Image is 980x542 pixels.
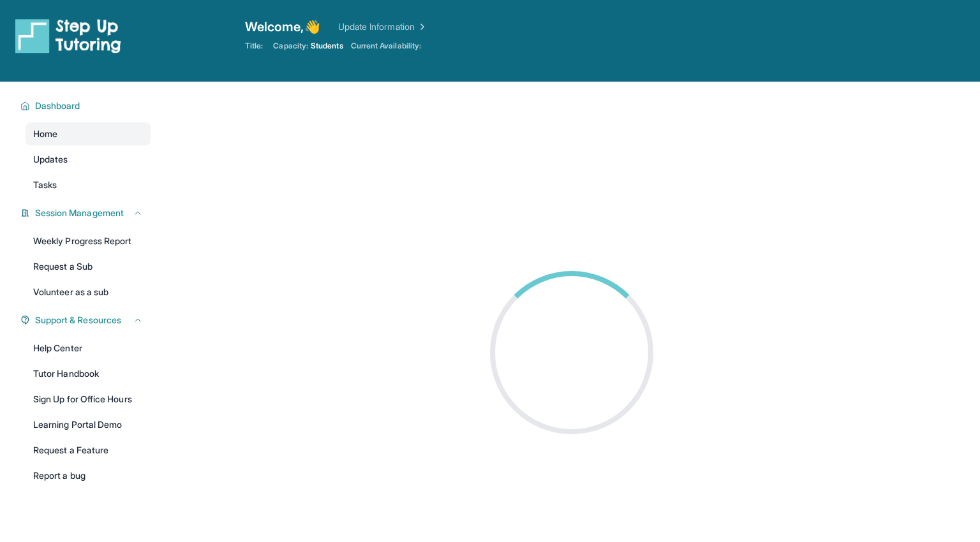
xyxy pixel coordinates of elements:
[273,41,308,51] span: Capacity:
[338,20,427,33] a: Update Information
[26,281,151,304] a: Volunteer as a sub
[26,439,151,462] a: Request a Feature
[26,173,151,196] a: Tasks
[35,314,121,326] span: Support & Resources
[30,314,143,326] button: Support & Resources
[415,20,427,33] img: Chevron Right
[26,337,151,360] a: Help Center
[245,18,320,36] span: Welcome, 👋
[26,362,151,385] a: Tutor Handbook
[35,99,80,112] span: Dashboard
[351,41,421,51] span: Current Availability:
[26,413,151,436] a: Learning Portal Demo
[245,41,263,51] span: Title:
[26,148,151,171] a: Updates
[26,230,151,253] a: Weekly Progress Report
[33,179,57,191] span: Tasks
[26,464,151,487] a: Report a bug
[33,128,57,140] span: Home
[311,41,343,51] span: Students
[33,153,68,166] span: Updates
[26,255,151,278] a: Request a Sub
[26,388,151,411] a: Sign Up for Office Hours
[26,122,151,145] a: Home
[15,18,121,54] img: logo
[30,99,143,112] button: Dashboard
[30,207,143,219] button: Session Management
[35,207,124,219] span: Session Management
